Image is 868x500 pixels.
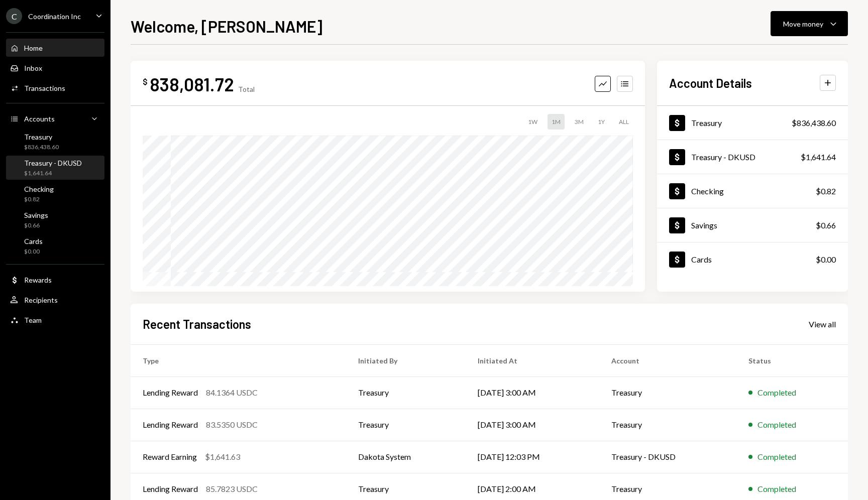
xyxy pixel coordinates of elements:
[548,114,565,130] div: 1M
[657,140,848,174] a: Treasury - DKUSD$1,641.64
[24,296,58,304] div: Recipients
[757,419,796,431] div: Completed
[571,114,588,130] div: 3M
[346,344,465,377] th: Initiated By
[24,221,48,230] div: $0.66
[143,316,251,332] h2: Recent Transactions
[816,185,836,197] div: $0.82
[466,441,600,473] td: [DATE] 12:03 PM
[657,174,848,208] a: Checking$0.82
[615,114,633,130] div: ALL
[809,319,836,329] div: View all
[6,156,104,180] a: Treasury - DKUSD$1,641.64
[24,185,54,193] div: Checking
[238,85,255,93] div: Total
[6,182,104,206] a: Checking$0.82
[150,73,234,95] div: 838,081.72
[206,483,258,495] div: 85.7823 USDC
[206,387,258,399] div: 84.1364 USDC
[691,152,755,162] div: Treasury - DKUSD
[691,118,722,128] div: Treasury
[809,318,836,329] a: View all
[691,220,717,230] div: Savings
[24,195,54,204] div: $0.82
[24,64,42,72] div: Inbox
[6,130,104,154] a: Treasury$836,438.60
[6,109,104,128] a: Accounts
[205,451,240,463] div: $1,641.63
[816,254,836,266] div: $0.00
[657,208,848,242] a: Savings$0.66
[24,237,43,245] div: Cards
[6,8,22,24] div: C
[6,311,104,329] a: Team
[6,291,104,309] a: Recipients
[143,77,148,87] div: $
[524,114,541,130] div: 1W
[24,211,48,219] div: Savings
[346,409,465,441] td: Treasury
[599,441,736,473] td: Treasury - DKUSD
[771,11,848,36] button: Move money
[24,276,52,284] div: Rewards
[24,169,82,178] div: $1,641.64
[757,451,796,463] div: Completed
[757,483,796,495] div: Completed
[691,255,712,264] div: Cards
[131,344,346,377] th: Type
[24,143,59,152] div: $836,438.60
[24,159,82,167] div: Treasury - DKUSD
[599,409,736,441] td: Treasury
[6,59,104,77] a: Inbox
[131,16,322,36] h1: Welcome, [PERSON_NAME]
[143,483,198,495] div: Lending Reward
[657,106,848,140] a: Treasury$836,438.60
[466,409,600,441] td: [DATE] 3:00 AM
[24,84,65,92] div: Transactions
[24,114,55,123] div: Accounts
[24,44,43,52] div: Home
[594,114,609,130] div: 1Y
[206,419,258,431] div: 83.5350 USDC
[28,12,81,21] div: Coordination Inc
[6,234,104,258] a: Cards$0.00
[816,219,836,231] div: $0.66
[801,151,836,163] div: $1,641.64
[736,344,848,377] th: Status
[783,19,823,29] div: Move money
[24,316,42,324] div: Team
[6,79,104,97] a: Transactions
[599,377,736,409] td: Treasury
[346,377,465,409] td: Treasury
[669,75,752,91] h2: Account Details
[466,377,600,409] td: [DATE] 3:00 AM
[143,451,197,463] div: Reward Earning
[6,39,104,57] a: Home
[6,208,104,232] a: Savings$0.66
[346,441,465,473] td: Dakota System
[6,271,104,289] a: Rewards
[24,247,43,256] div: $0.00
[143,419,198,431] div: Lending Reward
[657,242,848,276] a: Cards$0.00
[599,344,736,377] th: Account
[691,186,724,196] div: Checking
[757,387,796,399] div: Completed
[143,387,198,399] div: Lending Reward
[466,344,600,377] th: Initiated At
[792,117,836,129] div: $836,438.60
[24,133,59,141] div: Treasury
